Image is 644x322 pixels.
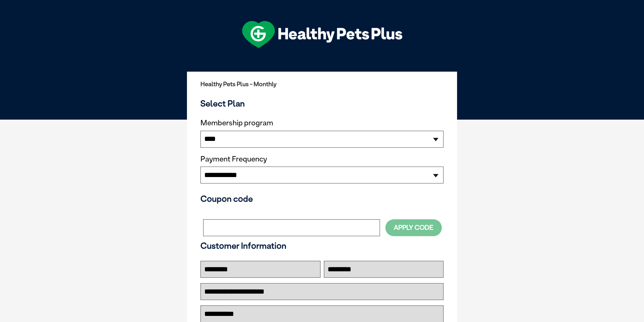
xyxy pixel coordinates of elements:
[242,21,402,48] img: hpp-logo-landscape-green-white.png
[200,155,267,164] label: Payment Frequency
[200,81,444,88] h2: Healthy Pets Plus - Monthly
[200,119,444,127] label: Membership program
[200,241,444,251] h3: Customer Information
[385,219,442,236] button: Apply Code
[200,194,444,204] h3: Coupon code
[200,98,444,108] h3: Select Plan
